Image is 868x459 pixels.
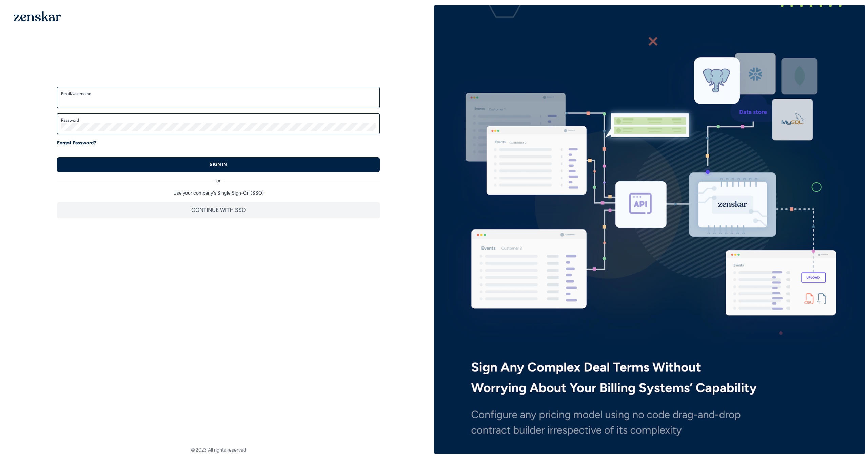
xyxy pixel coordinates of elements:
label: Email/Username [61,91,376,96]
p: Use your company's Single Sign-On (SSO) [57,190,380,197]
label: Password [61,117,376,123]
p: SIGN IN [210,161,227,168]
button: SIGN IN [57,157,380,172]
img: 1OGAJ2xQqyY4LXKgY66KYq0eOWRCkrZdAb3gUhuVAqdWPZE9SRJmCz+oDMSn4zDLXe31Ii730ItAGKgCKgCCgCikA4Av8PJUP... [14,11,61,21]
div: or [57,172,380,184]
button: CONTINUE WITH SSO [57,202,380,218]
a: Forgot Password? [57,140,96,146]
footer: © 2023 All rights reserved [3,447,434,454]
